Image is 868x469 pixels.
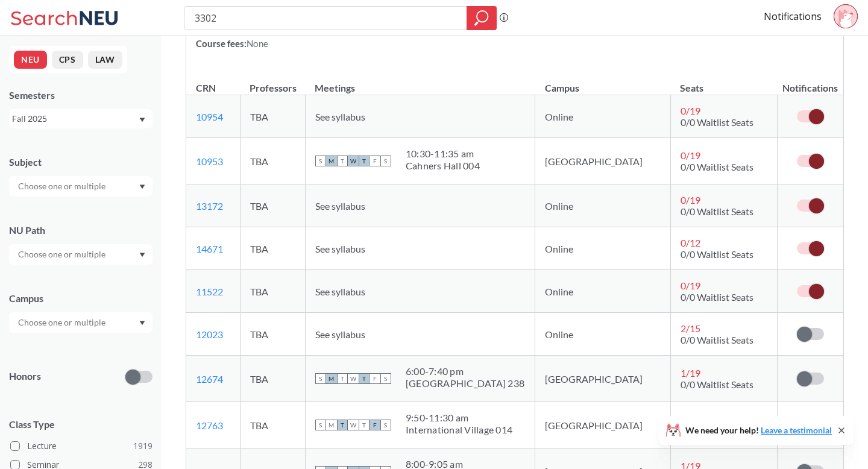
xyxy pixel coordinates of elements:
[406,148,480,160] div: 10:30 - 11:35 am
[535,227,671,270] td: Online
[196,111,223,122] a: 10954
[535,356,671,402] td: [GEOGRAPHIC_DATA]
[535,138,671,184] td: [GEOGRAPHIC_DATA]
[337,156,348,166] span: T
[139,184,145,189] svg: Dropdown arrow
[348,420,359,430] span: W
[681,291,753,303] span: 0/0 Waitlist Seats
[240,138,305,184] td: TBA
[12,179,113,194] input: Choose one or multiple
[9,312,153,333] div: Dropdown arrow
[247,38,268,49] span: None
[406,377,524,389] div: [GEOGRAPHIC_DATA] 238
[196,329,223,340] a: 12023
[370,373,380,384] span: F
[681,248,753,260] span: 0/0 Waitlist Seats
[681,116,753,128] span: 0/0 Waitlist Seats
[139,253,145,257] svg: Dropdown arrow
[535,69,671,95] th: Campus
[764,10,822,23] a: Notifications
[681,161,753,172] span: 0/0 Waitlist Seats
[406,412,512,424] div: 9:50 - 11:30 am
[406,424,512,436] div: International Village 014
[370,420,380,430] span: F
[359,373,370,384] span: T
[139,321,145,326] svg: Dropdown arrow
[681,105,700,116] span: 0 / 19
[240,95,305,138] td: TBA
[12,315,113,330] input: Choose one or multiple
[535,402,671,449] td: [GEOGRAPHIC_DATA]
[9,244,153,265] div: Dropdown arrow
[240,356,305,402] td: TBA
[9,418,153,431] span: Class Type
[681,323,700,334] span: 2 / 15
[474,10,489,27] svg: magnifying glass
[9,109,153,128] div: Fall 2025Dropdown arrow
[681,280,700,291] span: 0 / 19
[9,156,153,169] div: Subject
[240,227,305,270] td: TBA
[12,112,138,125] div: Fall 2025
[52,51,83,69] button: CPS
[670,69,777,95] th: Seats
[133,439,153,453] span: 1919
[305,69,535,95] th: Meetings
[196,81,216,95] div: CRN
[681,367,700,379] span: 1 / 19
[681,194,700,206] span: 0 / 19
[9,89,153,102] div: Semesters
[535,313,671,356] td: Online
[380,373,391,384] span: S
[681,334,753,345] span: 0/0 Waitlist Seats
[315,243,365,254] span: See syllabus
[761,425,832,435] a: Leave a testimonial
[326,373,337,384] span: M
[9,176,153,197] div: Dropdown arrow
[10,438,153,454] label: Lecture
[315,200,365,212] span: See syllabus
[685,426,832,435] span: We need your help!
[196,286,223,297] a: 11522
[380,156,391,166] span: S
[359,156,370,166] span: T
[370,156,380,166] span: F
[535,95,671,138] td: Online
[196,243,223,254] a: 14671
[406,365,524,377] div: 6:00 - 7:40 pm
[535,270,671,313] td: Online
[240,69,305,95] th: Professors
[778,69,843,95] th: Notifications
[337,420,348,430] span: T
[240,184,305,227] td: TBA
[88,51,122,69] button: LAW
[240,313,305,356] td: TBA
[348,373,359,384] span: W
[196,373,223,385] a: 12674
[12,247,113,262] input: Choose one or multiple
[240,270,305,313] td: TBA
[359,420,370,430] span: T
[9,292,153,305] div: Campus
[681,237,700,248] span: 0 / 12
[139,118,145,122] svg: Dropdown arrow
[196,420,223,431] a: 12763
[326,420,337,430] span: M
[196,156,223,167] a: 10953
[681,414,700,425] span: 1 / 19
[348,156,359,166] span: W
[315,156,326,166] span: S
[9,224,153,237] div: NU Path
[315,373,326,384] span: S
[315,286,365,297] span: See syllabus
[9,370,41,383] p: Honors
[467,6,497,30] div: magnifying glass
[196,200,223,212] a: 13172
[315,420,326,430] span: S
[535,184,671,227] td: Online
[681,206,753,217] span: 0/0 Waitlist Seats
[14,51,47,69] button: NEU
[681,379,753,390] span: 0/0 Waitlist Seats
[681,150,700,161] span: 0 / 19
[326,156,337,166] span: M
